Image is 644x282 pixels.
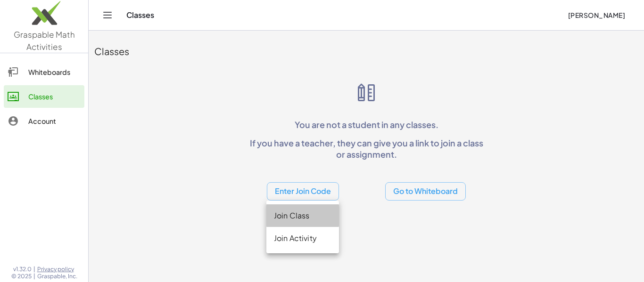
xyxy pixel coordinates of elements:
[13,266,32,273] span: v1.32.0
[246,119,487,130] p: You are not a student in any classes.
[11,273,32,280] span: © 2025
[4,85,84,108] a: Classes
[28,66,81,78] div: Whiteboards
[14,29,75,52] span: Graspable Math Activities
[385,182,466,201] button: Go to Whiteboard
[4,110,84,132] a: Account
[37,273,77,280] span: Graspable, Inc.
[267,182,339,201] button: Enter Join Code
[28,115,81,127] div: Account
[33,266,35,273] span: |
[33,273,35,280] span: |
[28,91,81,102] div: Classes
[37,266,77,273] a: Privacy policy
[94,45,638,58] div: Classes
[560,7,633,24] button: [PERSON_NAME]
[4,61,84,83] a: Whiteboards
[568,11,625,19] span: [PERSON_NAME]
[100,8,115,23] button: Toggle navigation
[246,137,487,160] p: If you have a teacher, they can give you a link to join a class or assignment.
